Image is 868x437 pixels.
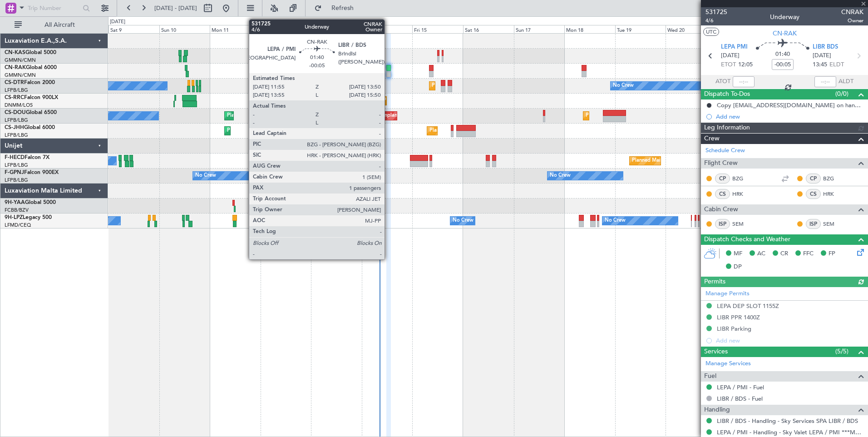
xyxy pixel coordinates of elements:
[108,25,159,33] div: Sat 9
[705,359,751,368] a: Manage Services
[5,50,25,55] span: CN-KAS
[5,50,56,55] a: CN-KASGlobal 5000
[704,158,738,169] span: Flight Crew
[5,95,58,100] a: CS-RRCFalcon 900LX
[5,215,52,220] a: 9H-LPZLegacy 500
[613,79,634,93] div: No Crew
[432,79,575,93] div: Planned Maint [GEOGRAPHIC_DATA] ([GEOGRAPHIC_DATA])
[704,371,716,382] span: Fuel
[717,383,764,391] a: LEPA / PMI - Fuel
[10,18,99,32] button: All Aircraft
[705,146,745,155] a: Schedule Crew
[5,222,31,228] a: LFMD/CEQ
[5,207,29,214] a: FCBB/BZV
[159,25,210,33] div: Sun 10
[154,4,197,12] span: [DATE] - [DATE]
[586,109,729,123] div: Planned Maint [GEOGRAPHIC_DATA] ([GEOGRAPHIC_DATA])
[5,200,56,205] a: 9H-YAAGlobal 5000
[5,65,26,70] span: CN-RAK
[463,25,514,33] div: Sat 16
[550,169,571,183] div: No Crew
[734,249,742,258] span: MF
[806,189,821,199] div: CS
[5,177,28,184] a: LFPB/LBG
[28,1,80,15] input: Trip Number
[5,65,57,70] a: CN-RAKGlobal 6000
[732,220,753,228] a: SEM
[703,28,719,36] button: UTC
[813,43,838,52] span: LIBR BDS
[381,109,530,123] div: Unplanned Maint [GEOGRAPHIC_DATA] ([GEOGRAPHIC_DATA])
[704,134,720,144] span: Crew
[5,95,24,100] span: CS-RRC
[412,25,463,33] div: Fri 15
[110,18,125,26] div: [DATE]
[330,79,376,93] div: Planned Maint Sofia
[24,22,96,28] span: All Aircraft
[5,132,28,139] a: LFPB/LBG
[823,174,843,183] a: BZG
[721,43,748,52] span: LEPA PMI
[283,124,426,138] div: Planned Maint [GEOGRAPHIC_DATA] ([GEOGRAPHIC_DATA])
[806,219,821,229] div: ISP
[734,263,742,272] span: DP
[835,347,848,356] span: (5/5)
[716,113,863,120] div: Add new
[717,417,858,425] a: LIBR / BDS - Handling - Sky Services SPA LIBR / BDS
[704,347,728,357] span: Services
[715,174,730,184] div: CP
[757,249,765,258] span: AC
[362,25,413,33] div: Thu 14
[829,60,844,70] span: ELDT
[5,110,57,115] a: CS-DOUGlobal 6500
[738,60,753,70] span: 12:05
[5,200,25,205] span: 9H-YAA
[715,77,730,86] span: ATOT
[5,102,33,109] a: DNMM/LOS
[5,80,55,85] a: CS-DTRFalcon 2000
[773,29,797,38] span: CN-RAK
[5,72,36,79] a: GMMN/CMN
[841,7,863,17] span: CNRAK
[732,190,753,198] a: HRK
[705,17,727,25] span: 4/6
[324,5,362,11] span: Refresh
[195,169,216,183] div: No Crew
[704,234,790,245] span: Dispatch Checks and Weather
[564,25,615,33] div: Mon 18
[429,124,572,138] div: Planned Maint [GEOGRAPHIC_DATA] ([GEOGRAPHIC_DATA])
[5,155,25,160] span: F-HECD
[732,174,753,183] a: BZG
[5,117,28,124] a: LFPB/LBG
[775,50,790,59] span: 01:40
[704,204,738,215] span: Cabin Crew
[5,87,28,94] a: LFPB/LBG
[721,51,740,60] span: [DATE]
[383,94,477,108] div: Planned Maint Lagos ([PERSON_NAME])
[261,25,311,33] div: Tue 12
[311,25,362,33] div: Wed 13
[838,77,853,86] span: ALDT
[5,215,23,220] span: 9H-LPZ
[813,51,831,60] span: [DATE]
[780,249,788,258] span: CR
[605,214,626,228] div: No Crew
[5,110,26,115] span: CS-DOU
[717,101,863,109] div: Copy [EMAIL_ADDRESS][DOMAIN_NAME] on handling requests
[210,25,261,33] div: Mon 11
[227,109,370,123] div: Planned Maint [GEOGRAPHIC_DATA] ([GEOGRAPHIC_DATA])
[835,89,848,99] span: (0/0)
[5,125,24,130] span: CS-JHH
[717,395,763,402] a: LIBR / BDS - Fuel
[829,249,835,258] span: FP
[813,60,827,70] span: 13:45
[5,80,24,85] span: CS-DTR
[770,12,799,22] div: Underway
[717,428,863,436] a: LEPA / PMI - Handling - Sky Valet LEPA / PMI ***MYHANDLING***
[705,7,727,17] span: 531725
[5,170,59,175] a: F-GPNJFalcon 900EX
[803,249,814,258] span: FFC
[5,170,24,175] span: F-GPNJ
[806,174,821,184] div: CP
[5,125,55,130] a: CS-JHHGlobal 6000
